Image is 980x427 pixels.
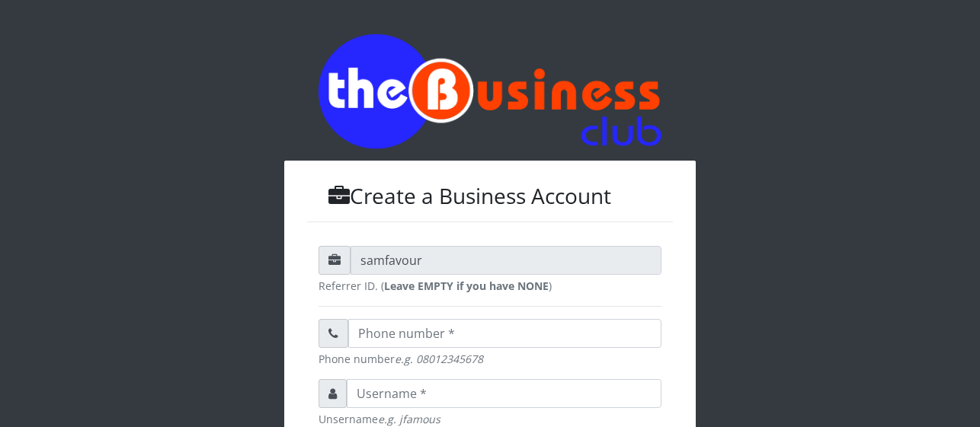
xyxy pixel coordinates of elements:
[307,183,673,209] h3: Create a Business Account
[348,319,661,348] input: Phone number *
[384,279,549,293] strong: Leave EMPTY if you have NONE
[319,411,661,427] small: Unsername
[319,351,661,367] small: Phone number
[319,278,661,294] small: Referrer ID. ( )
[395,352,483,366] em: e.g. 08012345678
[351,246,661,275] input: Referrer ID (Leave blank if NONE)
[378,412,440,426] em: e.g. jfamous
[347,379,661,408] input: Username *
